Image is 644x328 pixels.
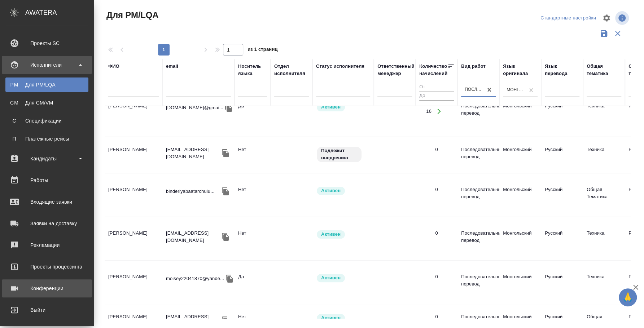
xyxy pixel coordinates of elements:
[5,283,88,294] div: Конференции
[545,63,579,77] div: Язык перевода
[435,146,438,153] div: 0
[5,59,88,70] div: Исполнители
[5,305,88,315] div: Выйти
[5,196,88,207] div: Входящие заявки
[108,63,119,70] div: ФИО
[541,99,583,124] td: Русский
[235,142,271,168] td: Нет
[9,81,85,88] div: Для PM/LQA
[220,186,231,197] button: Скопировать
[9,99,85,106] div: Для CM/VM
[419,63,447,77] div: Количество начислений
[166,188,214,195] p: binderiyabaatarchulu...
[597,27,611,40] button: Сохранить фильтры
[457,142,499,168] td: Последовательный перевод
[166,63,178,70] div: email
[105,182,162,208] td: [PERSON_NAME]
[5,153,88,164] div: Кандидаты
[316,313,370,323] div: Рядовой исполнитель: назначай с учетом рейтинга
[316,63,364,70] div: Статус исполнителя
[166,146,220,160] p: [EMAIL_ADDRESS][DOMAIN_NAME]
[2,258,92,276] a: Проекты процессинга
[166,313,220,328] p: [EMAIL_ADDRESS][DOMAIN_NAME]
[316,230,370,239] div: Рядовой исполнитель: назначай с учетом рейтинга
[2,301,92,319] a: Выйти
[220,231,231,242] button: Скопировать
[321,314,341,322] p: Активен
[321,274,341,282] p: Активен
[321,103,341,111] p: Активен
[321,147,357,161] p: Подлежит внедрению
[316,146,370,163] div: Свежая кровь: на первые 3 заказа по тематике ставь редактора и фиксируй оценки
[457,226,499,251] td: Последовательный перевод
[499,99,541,124] td: Монгольский
[432,104,447,119] button: Открыть работы
[5,96,88,110] a: CMДля CM/VM
[235,270,271,295] td: Да
[5,261,88,272] div: Проекты процессинга
[2,279,92,297] a: Конференции
[461,63,486,70] div: Вид работ
[377,63,415,77] div: Ответственный менеджер
[499,182,541,208] td: Монгольский
[166,104,223,111] p: [DOMAIN_NAME]@gmai...
[622,290,634,305] span: 🙏
[419,83,454,92] input: От
[583,270,625,295] td: Техника
[9,117,85,124] div: Спецификации
[224,273,235,284] button: Скопировать
[223,102,234,113] button: Скопировать
[5,175,88,186] div: Работы
[2,34,92,52] a: Проекты SC
[105,226,162,251] td: [PERSON_NAME]
[321,187,341,194] p: Активен
[105,142,162,168] td: [PERSON_NAME]
[2,214,92,232] a: Заявки на доставку
[583,182,625,208] td: Общая Тематика
[247,45,278,56] span: из 1 страниц
[507,87,525,93] div: Монгольский
[321,231,341,238] p: Активен
[539,13,598,24] div: split button
[583,99,625,124] td: Техника
[220,148,231,159] button: Скопировать
[220,315,231,326] button: Скопировать
[419,92,454,101] input: До
[499,226,541,251] td: Монгольский
[5,38,88,49] div: Проекты SC
[105,9,158,21] span: Для PM/LQA
[435,186,438,193] div: 0
[166,230,220,244] p: [EMAIL_ADDRESS][DOMAIN_NAME]
[598,9,615,27] span: Настроить таблицу
[541,226,583,251] td: Русский
[457,270,499,295] td: Последовательный перевод
[316,102,370,112] div: Рядовой исполнитель: назначай с учетом рейтинга
[503,63,538,77] div: Язык оригинала
[235,99,271,124] td: Да
[615,11,630,25] span: Посмотреть информацию
[105,270,162,295] td: [PERSON_NAME]
[5,77,88,92] a: PMДля PM/LQA
[457,99,499,124] td: Последовательный перевод
[105,99,162,124] td: [PERSON_NAME]
[541,270,583,295] td: Русский
[238,63,267,77] div: Носитель языка
[435,230,438,237] div: 0
[9,135,85,142] div: Платёжные рейсы
[2,171,92,189] a: Работы
[465,87,483,93] div: Последовательный перевод
[316,186,370,196] div: Рядовой исполнитель: назначай с учетом рейтинга
[5,240,88,251] div: Рекламации
[2,193,92,211] a: Входящие заявки
[316,273,370,283] div: Рядовой исполнитель: назначай с учетом рейтинга
[5,218,88,229] div: Заявки на доставку
[5,132,88,146] a: ППлатёжные рейсы
[457,182,499,208] td: Последовательный перевод
[235,182,271,208] td: Нет
[166,275,224,282] p: moisey22041870@yande...
[583,226,625,251] td: Техника
[235,226,271,251] td: Нет
[541,182,583,208] td: Русский
[619,288,637,306] button: 🙏
[5,114,88,128] a: ССпецификации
